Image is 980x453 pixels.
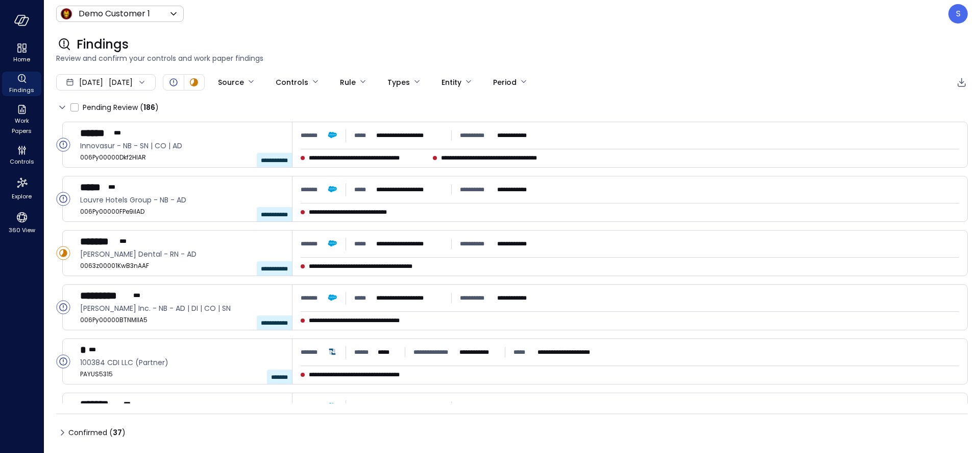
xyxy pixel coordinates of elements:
[9,85,34,95] span: Findings
[2,143,41,168] div: Controls
[80,315,284,325] span: 006Py00000BTNMIIA5
[79,77,103,88] span: [DATE]
[956,8,961,20] p: S
[9,225,35,235] span: 360 View
[56,138,70,152] div: Open
[2,72,41,96] div: Findings
[80,152,284,163] span: 006Py00000Dkf2HIAR
[109,427,126,438] div: ( )
[79,8,150,20] p: Demo Customer 1
[113,427,122,438] span: 37
[2,174,41,202] div: Explore
[167,76,180,88] div: Open
[143,102,155,112] span: 186
[12,191,32,201] span: Explore
[340,74,356,91] div: Rule
[80,261,284,271] span: 0063z00001KwB3nAAF
[442,74,461,91] div: Entity
[77,36,129,53] span: Findings
[80,248,284,260] span: Glidewell Dental - RN - AD
[2,209,41,236] div: 360 View
[56,300,70,314] div: Open
[80,303,284,314] span: Cargill Inc. - NB - AD | DI | CO | SN
[2,41,41,65] div: Home
[6,116,37,136] span: Work Papers
[955,76,968,89] div: Export to CSV
[276,74,308,91] div: Controls
[80,369,284,379] span: PAYUS5315
[188,76,200,88] div: In Progress
[218,74,244,91] div: Source
[80,194,284,206] span: Louvre Hotels Group - NB - AD
[56,192,70,206] div: Open
[80,207,284,217] span: 006Py00000FPe9iIAD
[948,4,968,24] div: Steve Sovik
[80,140,284,151] span: Innovasur - NB - SN | CO | AD
[68,424,126,441] span: Confirmed
[2,102,41,137] div: Work Papers
[493,74,517,91] div: Period
[56,246,70,260] div: In Progress
[13,54,30,64] span: Home
[80,357,284,368] span: 100384 CDI LLC (Partner)
[56,354,70,369] div: Open
[60,8,72,20] img: Icon
[56,53,968,64] span: Review and confirm your controls and work paper findings
[83,99,159,116] span: Pending Review
[387,74,410,91] div: Types
[140,102,159,113] div: ( )
[10,156,34,167] span: Controls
